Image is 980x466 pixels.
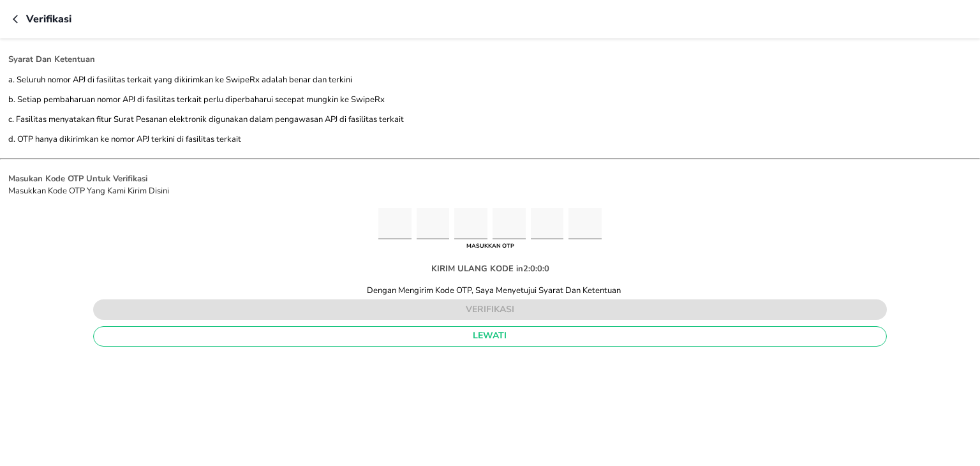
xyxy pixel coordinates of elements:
p: Verifikasi [26,11,71,27]
input: Please enter OTP character 4 [493,208,526,239]
span: lewati [104,328,876,344]
input: Please enter OTP character 1 [378,208,412,239]
div: KIRIM ULANG KODE in2:0:0:0 [421,253,560,285]
input: Please enter OTP character 3 [454,208,487,239]
input: Please enter OTP character 5 [531,208,564,239]
input: Please enter OTP character 2 [417,208,450,239]
div: Dengan Mengirim Kode OTP, Saya Menyetujui Syarat Dan Ketentuan [359,285,621,296]
div: MASUKKAN OTP [463,239,517,253]
input: Please enter OTP character 6 [568,208,602,239]
button: lewati [93,326,887,347]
